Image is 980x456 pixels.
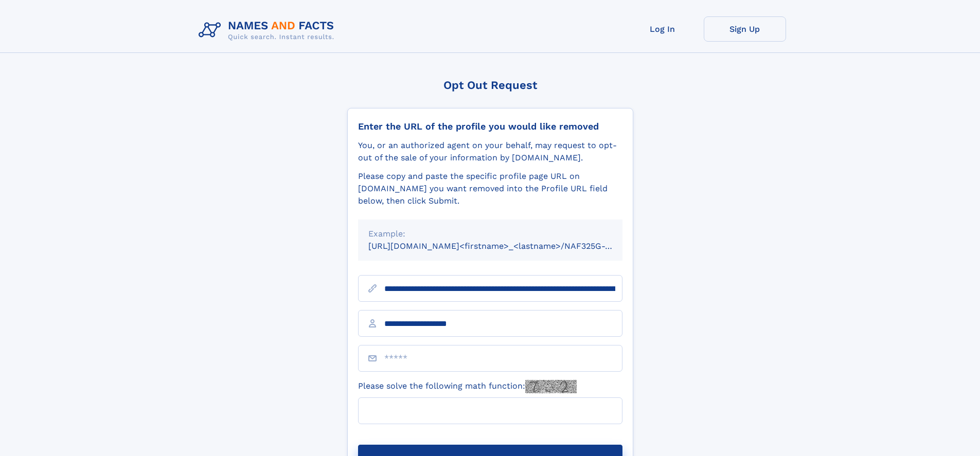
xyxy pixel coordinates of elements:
[347,79,633,92] div: Opt Out Request
[358,380,577,393] label: Please solve the following math function:
[358,170,622,207] div: Please copy and paste the specific profile page URL on [DOMAIN_NAME] you want removed into the Pr...
[368,228,612,240] div: Example:
[704,16,786,42] a: Sign Up
[368,241,642,251] small: [URL][DOMAIN_NAME]<firstname>_<lastname>/NAF325G-xxxxxxxx
[358,139,622,164] div: You, or an authorized agent on your behalf, may request to opt-out of the sale of your informatio...
[358,121,622,132] div: Enter the URL of the profile you would like removed
[194,16,343,44] img: Logo Names and Facts
[621,16,704,42] a: Log In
